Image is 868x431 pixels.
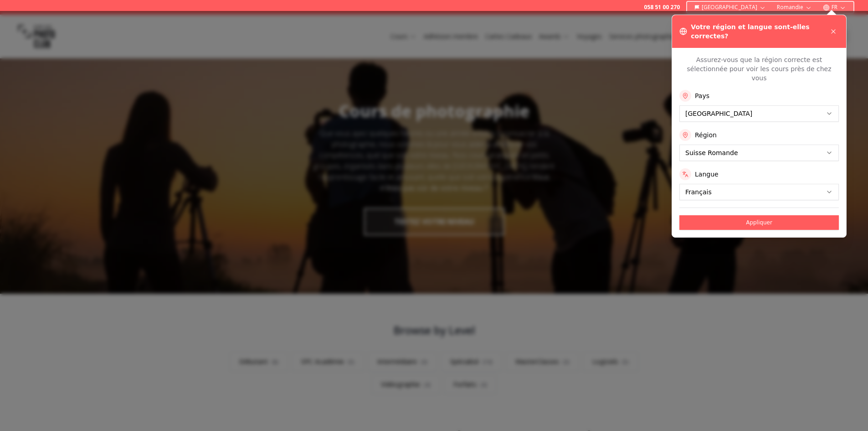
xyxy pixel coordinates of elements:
p: Assurez-vous que la région correcte est sélectionnée pour voir les cours près de chez vous [679,55,839,83]
label: Pays [695,91,709,100]
button: Romandie [773,2,816,13]
h3: Votre région et langue sont-elles correctes? [691,22,828,41]
button: [GEOGRAPHIC_DATA] [691,2,770,13]
a: 058 51 00 270 [644,4,680,11]
label: Région [695,130,717,140]
label: Langue [695,170,719,179]
button: FR [819,2,850,13]
button: Appliquer [679,215,839,230]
